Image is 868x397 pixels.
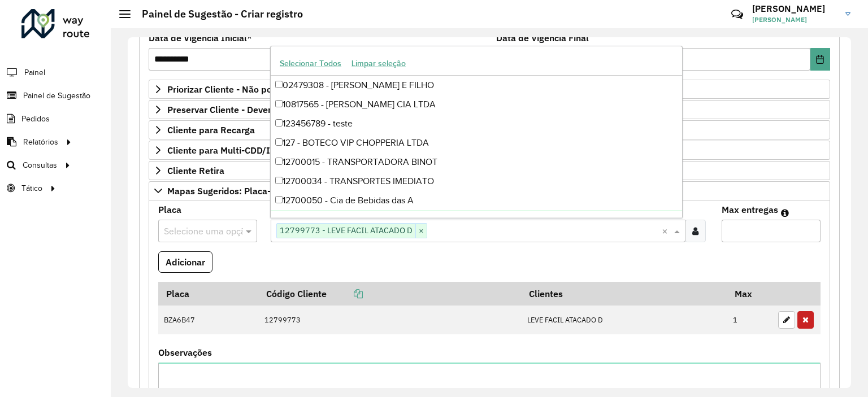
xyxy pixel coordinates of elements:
[346,55,411,72] button: Limpar seleção
[662,224,671,238] span: Clear all
[270,46,683,218] ng-dropdown-panel: Options list
[23,136,58,148] span: Relatórios
[158,203,181,216] label: Placa
[277,224,415,237] span: 12799773 - LEVE FACIL ATACADO D
[21,113,50,125] span: Pedidos
[258,282,522,306] th: Código Cliente
[271,152,682,172] div: 12700015 - TRANSPORTADORA BINOT
[149,80,830,99] a: Priorizar Cliente - Não podem ficar no buffer
[23,90,90,102] span: Painel de Sugestão
[167,166,224,175] span: Cliente Retira
[158,306,258,335] td: BZA6B47
[158,251,212,273] button: Adicionar
[727,282,772,306] th: Max
[271,95,682,114] div: 10817565 - [PERSON_NAME] CIA LTDA
[149,181,830,200] a: Mapas Sugeridos: Placa-Cliente
[167,85,352,94] span: Priorizar Cliente - Não podem ficar no buffer
[131,8,303,20] h2: Painel de Sugestão - Criar registro
[725,2,749,27] a: Contato Rápido
[275,55,346,72] button: Selecionar Todos
[271,114,682,133] div: 123456789 - teste
[149,120,830,139] a: Cliente para Recarga
[271,76,682,95] div: 02479308 - [PERSON_NAME] E FILHO
[810,48,830,71] button: Choose Date
[149,31,252,45] label: Data de Vigência Inicial
[271,210,682,229] div: 12700052 - [PERSON_NAME] S.A. - [PERSON_NAME]
[158,346,212,359] label: Observações
[327,288,363,299] a: Copiar
[522,282,727,306] th: Clientes
[23,159,57,171] span: Consultas
[752,3,837,14] h3: [PERSON_NAME]
[258,306,522,335] td: 12799773
[722,203,778,216] label: Max entregas
[21,182,42,194] span: Tático
[496,31,589,45] label: Data de Vigência Final
[415,224,427,238] span: ×
[24,67,45,78] span: Painel
[271,172,682,191] div: 12700034 - TRANSPORTES IMEDIATO
[271,133,682,152] div: 127 - BOTECO VIP CHOPPERIA LTDA
[271,191,682,210] div: 12700050 - Cia de Bebidas das A
[149,100,830,119] a: Preservar Cliente - Devem ficar no buffer, não roteirizar
[781,208,789,217] em: Máximo de clientes que serão colocados na mesma rota com os clientes informados
[149,161,830,180] a: Cliente Retira
[167,125,255,134] span: Cliente para Recarga
[167,105,397,114] span: Preservar Cliente - Devem ficar no buffer, não roteirizar
[522,306,727,335] td: LEVE FACIL ATACADO D
[727,306,772,335] td: 1
[167,146,327,155] span: Cliente para Multi-CDD/Internalização
[158,282,258,306] th: Placa
[167,186,300,195] span: Mapas Sugeridos: Placa-Cliente
[752,15,837,25] span: [PERSON_NAME]
[149,141,830,160] a: Cliente para Multi-CDD/Internalização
